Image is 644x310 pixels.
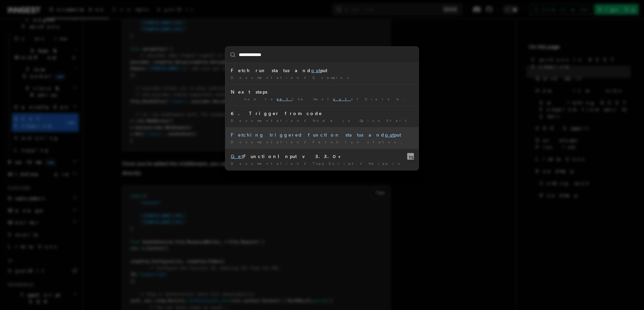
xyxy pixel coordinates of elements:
span: Documentation [231,140,302,144]
span: TypeScript [313,161,358,165]
span: Documentation [231,161,302,165]
div: Fetch run status and put [231,67,413,74]
span: Examples [313,75,353,80]
span: Documentation [231,75,302,80]
span: Node.js Quick Start [313,118,411,122]
span: Fetch run status and put [313,140,454,144]
span: / [360,161,366,165]
span: Documentation [231,118,302,122]
span: / [304,161,310,165]
div: 6. Trigger from code [231,110,413,117]
span: / [304,75,310,80]
span: Helpers [369,161,404,165]
mark: out [311,68,320,73]
mark: out [385,132,394,138]
mark: get [277,97,292,101]
span: / [304,140,310,144]
span: / [304,118,310,122]
div: Next steps [231,89,413,95]
mark: Get [231,154,243,159]
div: FunctionInput v3.3.0+ [231,153,413,160]
div: … how to the most of Clerk webhook … [231,97,413,102]
div: Fetching triggered function status and put [231,132,413,138]
mark: out [333,97,351,101]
